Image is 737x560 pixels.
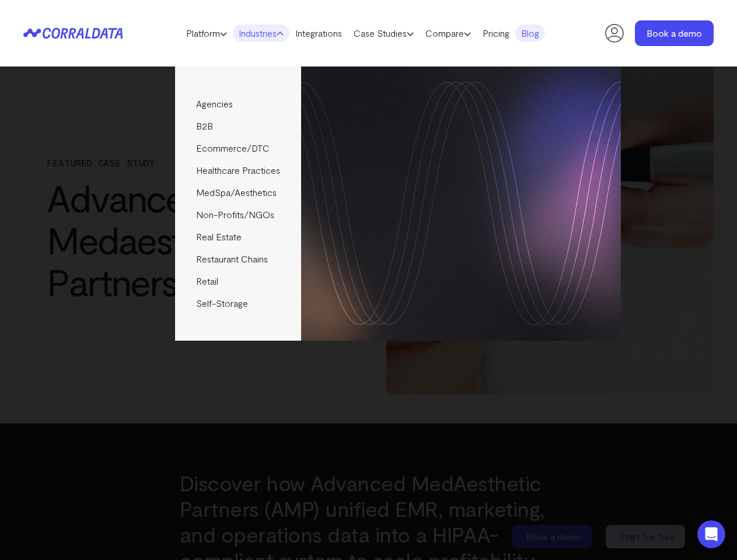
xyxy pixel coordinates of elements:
a: MedSpa/Aesthetics [175,181,301,204]
a: Ecommerce/DTC [175,137,301,159]
a: B2B [175,115,301,137]
a: Platform [180,24,233,42]
a: Case Studies [348,24,420,42]
a: Integrations [289,24,348,42]
iframe: Intercom live chat [697,520,725,548]
a: Real Estate [175,226,301,248]
a: Retail [175,270,301,292]
a: Industries [233,24,289,42]
a: Healthcare Practices [175,159,301,181]
a: Self-Storage [175,292,301,314]
a: Blog [515,24,545,42]
a: Restaurant Chains [175,248,301,270]
a: Non-Profits/NGOs [175,204,301,226]
a: Agencies [175,93,301,115]
a: Compare [420,24,477,42]
a: Pricing [477,24,515,42]
a: Book a demo [635,20,714,46]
